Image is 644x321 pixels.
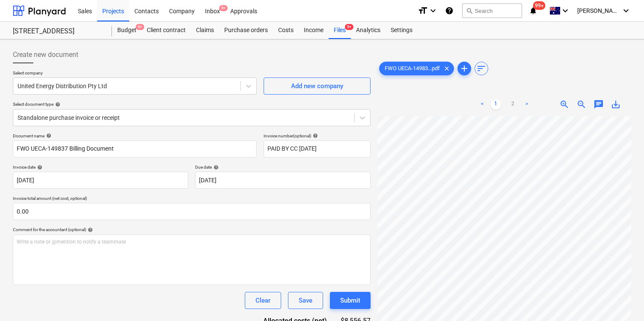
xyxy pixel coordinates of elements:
div: Files [329,22,351,39]
span: help [311,133,318,138]
div: Budget [112,22,142,39]
span: 9+ [219,5,228,11]
span: 9+ [345,24,353,30]
span: add [459,63,469,74]
a: Income [299,22,329,39]
span: clear [442,63,452,74]
a: Page 1 is your current page [491,99,501,110]
input: Document name [13,140,257,158]
button: Submit [330,292,371,309]
div: Clear [255,295,270,306]
div: Select document type [13,101,371,107]
a: Next page [522,99,532,110]
div: Comment for the accountant (optional) [13,227,371,232]
input: Invoice date not specified [13,172,188,189]
span: help [53,102,60,107]
p: Select company [13,70,257,77]
a: Purchase orders [219,22,273,39]
div: FWO UECA-14983...pdf [379,62,454,75]
div: Save [299,295,312,306]
span: save_alt [611,99,621,110]
span: [PERSON_NAME] [577,7,620,14]
i: keyboard_arrow_down [428,6,438,16]
div: Add new company [291,80,343,92]
input: Invoice total amount (net cost, optional) [13,203,371,220]
span: 9+ [136,24,144,30]
div: Submit [340,295,360,306]
p: Invoice total amount (net cost, optional) [13,196,371,203]
span: help [36,165,42,170]
span: FWO UECA-14983...pdf [380,65,445,72]
span: sort [476,63,487,74]
span: help [45,133,51,138]
a: Settings [386,22,418,39]
input: Due date not specified [195,172,371,189]
a: Client contract [142,22,191,39]
span: help [86,227,93,232]
i: format_size [418,6,428,16]
span: Create new document [13,50,78,60]
button: Add new company [264,77,371,95]
i: keyboard_arrow_down [560,6,570,16]
div: Document name [13,133,257,139]
button: Save [288,292,323,309]
input: Invoice number [264,140,371,158]
a: Previous page [477,99,487,110]
div: [STREET_ADDRESS] [13,27,102,36]
i: keyboard_arrow_down [621,6,631,16]
button: Clear [245,292,281,309]
button: Search [462,3,522,18]
i: Knowledge base [445,6,454,16]
div: Due date [195,164,371,170]
a: Files9+ [329,22,351,39]
div: Invoice number (optional) [264,133,371,139]
span: chat [594,99,604,110]
a: Budget9+ [112,22,142,39]
a: Page 2 [508,99,518,110]
a: Claims [191,22,219,39]
span: 99+ [533,1,546,10]
i: notifications [529,6,537,16]
span: zoom_out [576,99,587,110]
span: help [212,165,219,170]
div: Invoice date [13,164,188,170]
span: search [466,7,473,14]
a: Analytics [351,22,386,39]
span: zoom_in [559,99,570,110]
iframe: Chat Widget [601,280,644,321]
a: Costs [273,22,299,39]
